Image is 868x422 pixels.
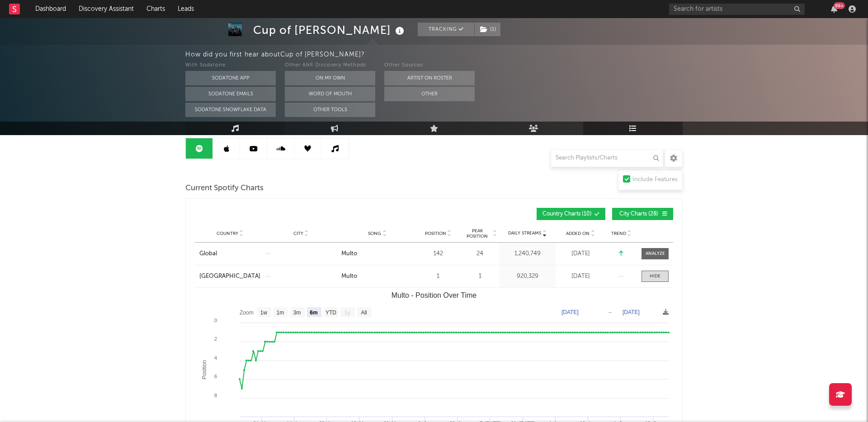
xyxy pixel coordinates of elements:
div: Multo [341,272,357,281]
input: Search for artists [669,4,805,15]
text: 1y [344,309,350,316]
div: Other A&R Discovery Methods [285,60,375,71]
text: 8 [214,393,217,398]
div: 1,240,749 [501,249,553,258]
text: 4 [214,355,217,361]
text: YTD [325,309,336,316]
button: Sodatone App [185,71,276,85]
div: 1 [418,272,458,281]
div: With Sodatone [185,60,276,71]
span: Peak Position [463,228,491,239]
div: 24 [463,249,497,258]
span: Added On [566,231,590,236]
text: 2 [214,336,217,342]
div: 1 [463,272,497,281]
text: 6 [214,374,217,379]
button: 99+ [831,5,837,13]
div: 142 [418,249,458,258]
button: Artist on Roster [384,71,475,85]
input: Search Playlists/Charts [551,149,664,167]
div: 99 + [834,2,845,9]
div: Include Features [632,174,678,185]
text: Zoom [240,309,254,316]
div: [DATE] [558,249,603,258]
text: 0 [214,318,217,323]
button: Word Of Mouth [285,87,375,101]
text: All [361,309,367,316]
text: 1m [277,309,284,316]
span: Country Charts ( 10 ) [542,211,592,217]
div: Other Sources [384,60,475,71]
span: Song [368,231,381,236]
div: How did you first hear about Cup of [PERSON_NAME] ? [185,49,868,60]
span: Country [217,231,238,236]
a: Global [199,249,260,258]
text: [DATE] [561,309,579,315]
text: Multo - Position Over Time [392,291,477,299]
span: Position [425,231,446,236]
a: Multo [341,249,413,258]
span: Current Spotify Charts [185,183,264,194]
span: City [293,231,303,236]
button: Other [384,87,475,101]
text: → [607,309,613,315]
span: Trend [611,231,626,236]
button: Country Charts(10) [537,208,605,220]
text: Position [201,360,208,380]
text: 6m [310,309,317,316]
button: Sodatone Emails [185,87,276,101]
div: Multo [341,249,357,258]
text: 3m [293,309,301,316]
span: Daily Streams [508,230,541,237]
div: 920,329 [501,272,553,281]
text: 1w [260,309,268,316]
div: Cup of [PERSON_NAME] [253,23,406,38]
div: Global [199,249,217,258]
span: City Charts ( 28 ) [618,211,660,217]
text: [DATE] [623,309,640,315]
div: [DATE] [558,272,603,281]
button: On My Own [285,71,375,85]
button: (1) [475,23,500,36]
a: [GEOGRAPHIC_DATA] [199,272,260,281]
button: City Charts(28) [612,208,673,220]
span: ( 1 ) [474,23,501,36]
button: Sodatone Snowflake Data [185,103,276,117]
button: Tracking [418,23,474,36]
a: Multo [341,272,413,281]
button: Other Tools [285,103,375,117]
